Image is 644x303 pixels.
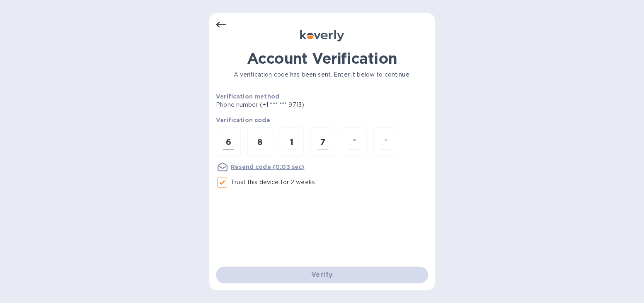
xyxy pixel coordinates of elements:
p: Verification code [216,116,428,124]
u: Resend code (0:03 sec) [231,164,304,170]
p: Trust this device for 2 weeks [231,178,315,187]
b: Verification method [216,93,279,100]
p: A verification code has been sent. Enter it below to continue. [216,70,428,79]
p: Phone number (+1 *** *** 9713) [216,101,368,109]
h1: Account Verification [216,50,428,67]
